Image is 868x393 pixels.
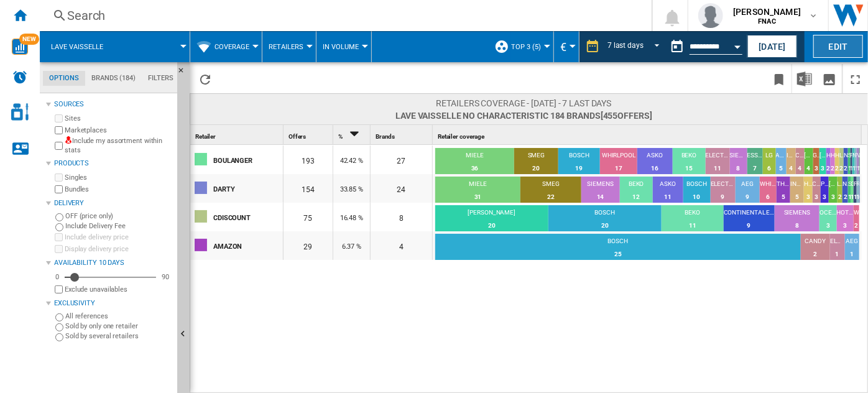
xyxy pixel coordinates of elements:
td: AEG : 5 (2.59%) [776,148,787,177]
div: BOSCH [548,208,662,220]
button: Reload [193,64,218,93]
div: GAGGENAU [851,180,854,191]
td: VEDETTE : 1 (0.52%) [857,148,859,177]
div: 3 [837,220,854,232]
div: Offers Sort None [286,125,333,144]
div: DARTY [213,175,282,201]
input: Sold by only one retailer [55,323,63,331]
div: 11 [662,220,724,232]
div: € [560,31,573,62]
div: 0 [52,272,62,282]
button: Edit [813,35,863,58]
div: LISTO [839,151,844,162]
div: % Sort Descending [336,125,370,144]
label: Exclude unavailables [65,285,172,294]
div: Coverage [196,31,256,62]
span: Offers [289,133,306,140]
div: 2 [801,248,830,261]
td: OCEANIC : 3 (4%) [820,205,836,234]
div: Products [54,159,172,169]
div: 1 [857,162,859,175]
div: 3 [813,162,820,175]
td: ASKO : 11 (7.14%) [653,177,683,205]
label: Sold by only one retailer [65,321,172,331]
td: CONTINENTAL EDISON : 9 (12%) [724,205,775,234]
div: Sort None [193,125,283,144]
div: 7 [747,162,763,175]
div: ROSIERES [855,151,857,162]
td: ELECTROLUX : 11 (5.7%) [706,148,730,177]
div: AEG [776,151,787,162]
td: WHIRLPOOL : 17 (8.81%) [600,148,637,177]
div: GORENJE [813,151,820,162]
td: CANDY : 3 (1.95%) [813,177,821,205]
div: 1 [855,162,857,175]
td: FALCON : 1 (0.52%) [851,148,853,177]
div: BOSCH [683,180,711,191]
td: PROLINE : 3 (1.95%) [821,177,829,205]
div: SMEG [520,180,581,191]
div: 4 [796,162,805,175]
md-select: REPORTS.WIZARD.STEPS.REPORT.STEPS.REPORT_OPTIONS.PERIOD: 7 last days [606,37,665,57]
td: ESSENTIELB : 7 (3.63%) [747,148,763,177]
div: ESSENTIELB [747,151,763,162]
td: GAGGENAU : 1 (0.65%) [851,177,854,205]
button: Download in Excel [792,64,817,93]
div: Retailers [269,31,310,62]
div: 2 [844,162,848,175]
div: BEKO [673,151,706,162]
button: Maximize [843,64,868,93]
div: 6 [763,162,776,175]
div: ASKO [653,180,683,191]
div: MIELLE [852,151,855,162]
span: Coverage [215,43,249,51]
div: 4 [787,162,795,175]
td: BEKO : 12 (7.79%) [620,177,653,205]
div: 2 [831,162,835,175]
div: 154 [284,174,333,203]
div: BEKO [662,208,724,220]
td: FALCON : 1 (0.65%) [854,177,856,205]
td: LISTO : 2 (1.04%) [839,148,844,177]
span: top 3 (5) [511,43,541,51]
div: 25 [435,248,801,261]
div: ELECTROLUX [711,180,736,191]
span: Sort Descending [344,133,364,140]
img: mysite-not-bg-18x18.png [65,136,72,144]
div: BEKO [620,180,653,191]
div: 1 [851,191,854,203]
div: FALCON [851,151,853,162]
div: 3 [829,191,837,203]
div: 5 [790,191,804,203]
div: 90 [159,272,172,282]
img: wise-card.svg [12,39,28,55]
div: 3 [820,220,836,232]
td: BOSCH : 25 (86.21%) [435,234,801,262]
td: SIEMENS : 14 (9.09%) [581,177,620,205]
div: 3 [804,191,812,203]
div: ELECTROLUX [706,151,730,162]
input: Display delivery price [55,285,63,294]
div: OCEANIC [820,208,836,220]
div: HAIER [835,151,839,162]
span: Retailer coverage [438,133,484,140]
md-tab-item: Filters [142,71,180,86]
label: Sold by several retailers [65,331,172,341]
div: 19 [558,162,600,175]
button: Lave vaisselle [51,31,116,62]
div: 9 [711,191,736,203]
div: CANDY [813,180,821,191]
div: THOMSON [777,180,790,191]
td: BOSCH : 19 (9.84%) [558,148,600,177]
img: alerts-logo.svg [12,70,27,85]
td: WHIRLPOOL : 6 (3.9%) [760,177,777,205]
td: HAIER : 3 (1.95%) [804,177,812,205]
td: BOSCH : 10 (6.49%) [683,177,711,205]
span: Retailers [269,43,303,51]
td: CANDY : 2 (6.9%) [801,234,830,262]
div: SIEMENS [730,151,747,162]
td: SAMSUNG : 1 (0.65%) [848,177,851,205]
td: ASKO : 16 (8.29%) [637,148,673,177]
div: ROSIERES [857,180,859,191]
div: 6 [760,191,777,203]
